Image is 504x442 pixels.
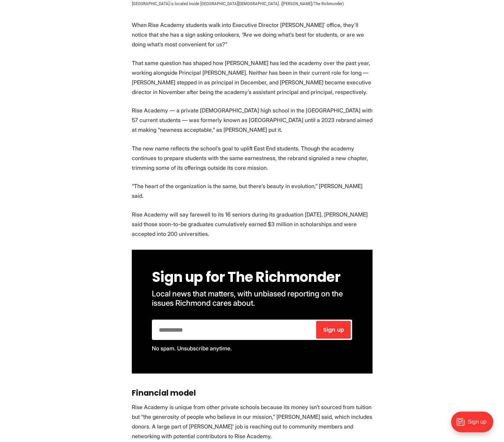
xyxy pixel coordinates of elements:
[132,210,373,239] p: Rise Academy will say farewell to its 16 seniors during its graduation [DATE]. [PERSON_NAME] said...
[132,144,373,173] p: The new name reflects the school’s goal to uplift East End students. Though the academy continues...
[152,289,345,307] span: Local news that matters, with unbiased reporting on the issues Richmond cares about.
[323,327,344,333] span: Sign up
[132,402,373,441] p: Rise Academy is unique from other private schools because its money isn’t sourced from tuition bu...
[132,58,373,97] p: That same question has shaped how [PERSON_NAME] has led the academy over the past year, working a...
[132,181,373,201] p: “The heart of the organization is the same, but there’s beauty in evolution,” [PERSON_NAME] said.
[132,105,373,135] p: Rise Academy — a private [DEMOGRAPHIC_DATA] high school in the [GEOGRAPHIC_DATA] with 57 current ...
[132,1,344,6] span: [GEOGRAPHIC_DATA] is located inside [GEOGRAPHIC_DATA][DEMOGRAPHIC_DATA]. ([PERSON_NAME]/The Richm...
[132,387,196,398] strong: Financial model
[152,267,341,287] span: Sign up for The Richmonder
[316,321,351,339] button: Sign up
[152,345,232,352] span: No spam. Unsubscribe anytime.
[132,20,373,49] p: When Rise Academy students walk into Executive Director [PERSON_NAME]’ office, they’ll notice tha...
[445,408,504,442] iframe: portal-trigger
